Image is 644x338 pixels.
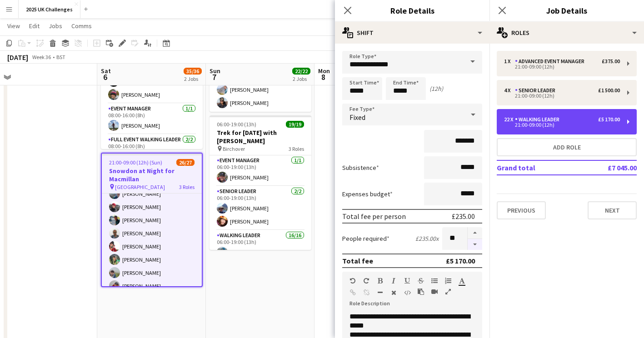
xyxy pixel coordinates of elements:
div: 21:00-09:00 (12h) [504,65,620,69]
span: Mon [318,67,330,75]
span: Week 36 [30,54,53,60]
app-job-card: 21:00-09:00 (12h) (Sun)26/27Snowdon at Night for Macmillan [GEOGRAPHIC_DATA]3 Roles[PERSON_NAME]W... [101,153,203,287]
span: 3 Roles [289,145,304,152]
button: Increase [468,227,482,239]
label: People required [342,234,389,243]
h3: Snowdon at Night for Macmillan [102,167,202,183]
span: 06:00-19:00 (13h) [217,121,256,128]
button: Decrease [468,239,482,250]
div: £375.00 [602,58,620,65]
button: Next [588,201,637,219]
button: Unordered List [431,277,438,284]
div: Total fee [342,256,373,265]
span: 7 [208,72,220,82]
div: 4 x [504,87,515,94]
div: Total fee per person [342,212,406,221]
div: 1 x [504,58,515,65]
span: View [7,22,20,30]
div: 2 Jobs [293,75,310,82]
span: Birchover [223,145,245,152]
span: Sun [210,67,220,75]
div: Walking Leader [515,116,563,123]
label: Expenses budget [342,190,393,198]
button: Underline [404,277,410,284]
a: Edit [25,20,43,32]
span: 21:00-09:00 (12h) (Sun) [109,159,162,166]
span: Fixed [349,113,365,122]
div: Advanced Event Manager [515,58,588,65]
button: HTML Code [404,289,410,296]
a: Comms [68,20,95,32]
button: Insert video [431,288,438,295]
div: 22 x [504,116,515,123]
button: Clear Formatting [390,289,397,296]
button: Bold [377,277,383,284]
button: Strikethrough [418,277,424,284]
h3: Job Details [489,5,644,16]
div: £235.00 x [415,234,439,243]
div: Shift [335,22,489,44]
div: [DATE] [7,53,28,62]
app-job-card: 06:00-19:00 (13h)19/19Trek for [DATE] with [PERSON_NAME] Birchover3 RolesEvent Manager1/106:00-19... [210,115,311,250]
span: Edit [29,22,40,30]
span: 8 [317,72,330,82]
div: £5 170.00 [598,116,620,123]
app-card-role: Full Event Walking Leader2/208:00-16:00 (8h) [101,134,203,181]
h3: Trek for [DATE] with [PERSON_NAME] [210,129,311,145]
app-card-role: Event Manager1/106:00-19:00 (13h)[PERSON_NAME] [210,155,311,186]
h3: Role Details [335,5,489,16]
label: Subsistence [342,164,379,172]
button: Fullscreen [445,288,451,295]
span: 35/36 [184,68,202,75]
button: Text Color [459,277,465,284]
div: 2 Jobs [184,75,201,82]
div: Senior Leader [515,87,559,94]
button: Italic [390,277,397,284]
div: 21:00-09:00 (12h) [504,94,620,98]
span: [GEOGRAPHIC_DATA] [115,184,165,190]
button: Paste as plain text [418,288,424,295]
span: Sat [101,67,111,75]
div: Roles [489,22,644,44]
div: £5 170.00 [446,256,475,265]
app-card-role: Senior Leader2/206:00-19:00 (13h)[PERSON_NAME][PERSON_NAME] [210,186,311,230]
span: Jobs [49,22,62,30]
button: Previous [497,201,546,219]
div: 21:00-09:00 (12h) [504,123,620,127]
span: 22/22 [292,68,310,75]
button: Ordered List [445,277,451,284]
span: 26/27 [176,159,195,166]
a: Jobs [45,20,66,32]
td: Grand total [497,160,579,175]
span: 6 [100,72,111,82]
div: (12h) [429,84,443,93]
a: View [4,20,24,32]
button: Add role [497,138,637,156]
div: BST [56,54,65,60]
div: £235.00 [452,212,475,221]
div: £1 500.00 [598,87,620,94]
td: £7 045.00 [579,160,637,175]
span: 19/19 [286,121,304,128]
app-card-role: Event Manager1/108:00-16:00 (8h)[PERSON_NAME] [101,104,203,134]
button: Redo [363,277,369,284]
button: 2025 UK Challenges [19,0,80,18]
button: Horizontal Line [377,289,383,296]
span: 3 Roles [179,184,195,190]
span: Comms [71,22,92,30]
button: Undo [349,277,356,284]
